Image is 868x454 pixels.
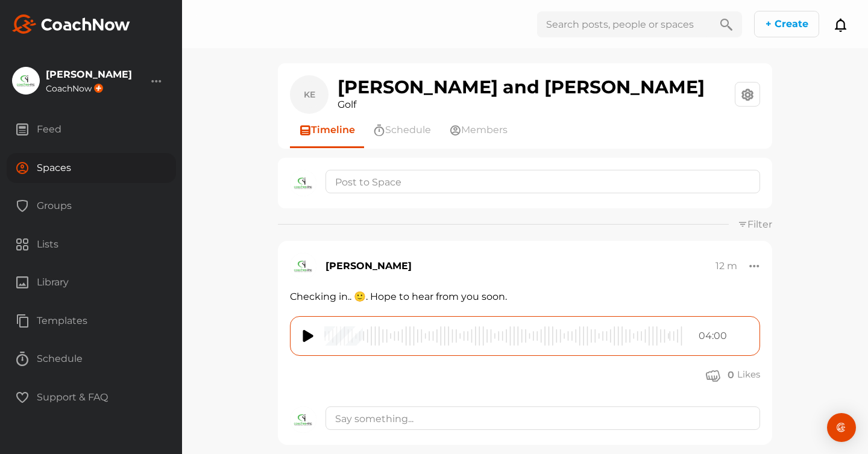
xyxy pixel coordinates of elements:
[7,382,176,412] div: Support & FAQ
[7,153,176,183] div: Spaces
[738,219,772,230] a: Filter
[706,368,734,382] button: 0
[7,306,176,336] div: Templates
[7,114,176,145] div: Feed
[6,382,176,421] a: Support & FAQ
[737,368,760,382] div: Likes
[754,11,819,37] button: + Create
[311,123,355,137] span: Timeline
[7,229,176,260] div: Lists
[7,344,176,374] div: Schedule
[6,306,176,344] a: Templates
[461,123,508,137] span: Members
[6,191,176,229] a: Groups
[290,114,364,146] a: Timeline
[338,98,705,112] div: Golf
[827,413,856,442] div: Open Intercom Messenger
[290,406,316,433] img: square_99be47b17e67ea3aac278c4582f406fe.jpg
[440,114,517,146] a: Members
[715,260,737,272] div: 12 m
[6,153,176,191] a: Spaces
[7,267,176,297] div: Library
[325,259,412,273] div: [PERSON_NAME]
[537,11,711,37] input: Search posts, people or spaces
[728,368,734,381] div: 0
[290,170,316,196] img: square_99be47b17e67ea3aac278c4582f406fe.jpg
[7,191,176,221] div: Groups
[46,84,132,93] div: CoachNow
[46,70,132,79] div: [PERSON_NAME]
[13,67,39,94] img: square_99be47b17e67ea3aac278c4582f406fe.jpg
[699,329,727,343] span: 04:00
[290,253,316,279] img: square_99be47b17e67ea3aac278c4582f406fe.jpg
[6,229,176,268] a: Lists
[12,14,130,34] img: svg+xml;base64,PHN2ZyB3aWR0aD0iMTk2IiBoZWlnaHQ9IjMyIiB2aWV3Qm94PSIwIDAgMTk2IDMyIiBmaWxsPSJub25lIi...
[296,81,322,108] div: KE
[303,326,315,346] img: svg+xml;base64,PHN2ZyB3aWR0aD0iMjEiIGhlaWdodD0iMjQiIHZpZXdCb3g9IjAgMCAyMSAyNCIgZmlsbD0ibm9uZSIgeG...
[6,267,176,306] a: Library
[6,114,176,153] a: Feed
[338,77,705,98] h1: [PERSON_NAME] and [PERSON_NAME]
[385,123,431,137] span: Schedule
[290,290,760,303] div: Checking in.. 🙂. Hope to hear from you soon.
